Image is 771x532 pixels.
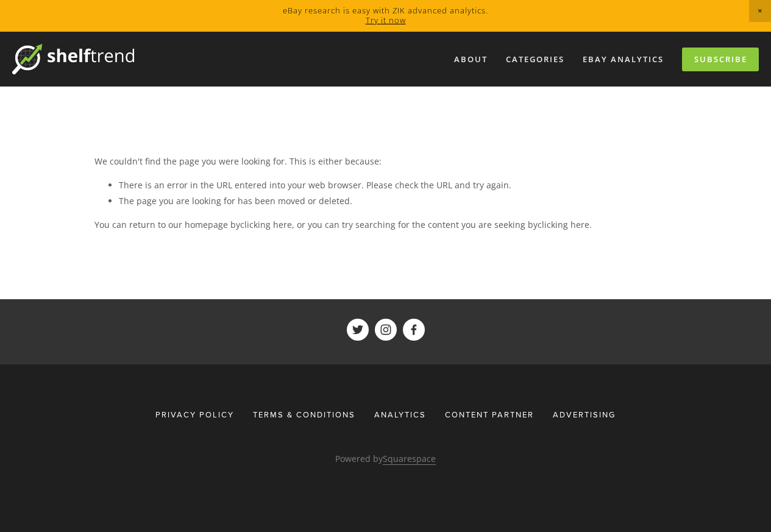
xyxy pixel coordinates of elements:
[682,48,759,71] a: Subscribe
[119,193,677,208] li: The page you are looking for has been moved or deleted.
[245,403,363,425] a: Terms & Conditions
[12,44,134,74] img: ShelfTrend
[366,15,406,26] a: Try it now
[155,409,234,420] span: Privacy Policy
[366,403,434,425] div: Analytics
[498,49,572,69] div: Categories
[383,453,436,465] a: Squarespace
[347,319,369,341] a: ShelfTrend
[545,403,616,425] a: Advertising
[575,49,672,69] a: eBay Analytics
[253,409,355,420] span: Terms & Conditions
[403,319,425,341] a: ShelfTrend
[94,154,677,169] p: We couldn't find the page you were looking for. This is either because:
[446,49,496,69] a: About
[445,409,534,420] span: Content Partner
[538,219,589,230] a: clicking here
[94,217,677,232] p: You can return to our homepage by , or you can try searching for the content you are seeking by .
[553,409,616,420] span: Advertising
[240,219,292,230] a: clicking here
[375,319,397,341] a: ShelfTrend
[437,403,542,425] a: Content Partner
[119,177,677,193] li: There is an error in the URL entered into your web browser. Please check the URL and try again.
[155,403,242,425] a: Privacy Policy
[94,451,677,466] p: Powered by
